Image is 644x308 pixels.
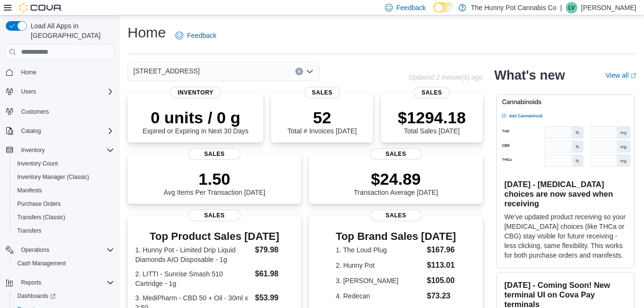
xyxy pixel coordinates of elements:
button: Manifests [10,184,118,197]
p: $24.89 [354,169,438,189]
a: Dashboards [13,290,59,302]
a: Transfers (Classic) [13,212,69,223]
h1: Home [128,23,166,42]
dd: $113.01 [427,260,456,271]
span: Customers [21,108,49,116]
button: Transfers (Classic) [10,211,118,224]
span: Purchase Orders [17,200,61,208]
span: Load All Apps in [GEOGRAPHIC_DATA] [27,21,114,40]
button: Inventory [2,143,118,157]
a: Cash Management [13,258,70,269]
span: Inventory [17,144,114,156]
span: Inventory Manager (Classic) [13,171,114,183]
span: Manifests [17,187,42,194]
span: Sales [414,87,450,98]
button: Reports [17,277,45,288]
span: Dashboards [13,290,114,302]
span: Catalog [17,125,114,137]
span: Customers [17,105,114,117]
a: View allExternal link [606,71,636,79]
span: LV [568,2,575,13]
div: Avg Items Per Transaction [DATE] [164,169,265,196]
span: Operations [17,244,114,256]
a: Purchase Orders [13,198,65,210]
span: Home [17,66,114,78]
span: Sales [188,210,241,221]
span: Operations [21,246,49,254]
div: Total # Invoices [DATE] [288,108,357,135]
button: Catalog [2,124,118,138]
span: Home [21,69,36,76]
span: Users [17,86,114,97]
span: Transfers [13,225,114,237]
p: | [560,2,562,13]
span: Cash Management [17,260,66,267]
span: Dark Mode [433,12,434,13]
span: Inventory Manager (Classic) [17,173,89,181]
button: Clear input [295,68,303,75]
div: Total Sales [DATE] [398,108,466,135]
span: Cash Management [13,258,114,269]
h3: Top Brand Sales [DATE] [336,231,456,242]
button: Catalog [17,125,45,137]
span: Sales [304,87,340,98]
button: Inventory Manager (Classic) [10,170,118,184]
p: 0 units / 0 g [142,108,248,127]
button: Inventory Count [10,157,118,170]
input: Dark Mode [433,2,454,12]
button: Operations [17,244,53,256]
a: Transfers [13,225,45,237]
p: Updated 2 minute(s) ago [409,73,483,81]
span: Inventory Count [17,160,58,167]
dt: 1. Hunny Pot - Limited Drip Liquid Diamonds AIO Disposable - 1g [135,245,251,264]
h3: [DATE] - [MEDICAL_DATA] choices are now saved when receiving [504,179,626,208]
button: Home [2,65,118,79]
a: Home [17,67,40,78]
button: Cash Management [10,257,118,270]
p: 52 [288,108,357,127]
span: Sales [370,148,422,160]
p: [PERSON_NAME] [581,2,636,13]
span: Manifests [13,185,114,196]
span: [STREET_ADDRESS] [133,65,199,77]
dd: $61.98 [255,268,294,280]
span: Inventory [21,146,45,154]
a: Dashboards [10,289,118,303]
div: Transaction Average [DATE] [354,169,438,196]
dd: $167.96 [427,244,456,256]
dd: $73.23 [427,290,456,302]
span: Reports [17,277,114,288]
span: Sales [370,210,422,221]
dt: 3. [PERSON_NAME] [336,276,423,285]
span: Feedback [397,3,426,12]
p: 1.50 [164,169,265,189]
h3: Top Product Sales [DATE] [135,231,293,242]
p: The Hunny Pot Cannabis Co [471,2,556,13]
span: Purchase Orders [13,198,114,210]
span: Inventory [170,87,221,98]
button: Users [17,86,40,97]
dd: $79.98 [255,244,294,256]
a: Customers [17,106,53,118]
h2: What's new [494,68,565,83]
button: Users [2,85,118,98]
dd: $53.99 [255,292,294,304]
span: Sales [188,148,241,160]
button: Purchase Orders [10,197,118,211]
p: $1294.18 [398,108,466,127]
span: Users [21,88,36,95]
div: Expired or Expiring in Next 30 Days [142,108,248,135]
button: Open list of options [306,68,314,75]
a: Feedback [172,26,220,45]
a: Inventory Count [13,158,62,169]
span: Catalog [21,127,41,135]
a: Manifests [13,185,46,196]
dt: 1. The Loud Plug [336,245,423,255]
svg: External link [631,73,636,79]
img: Cova [19,3,62,12]
a: Inventory Manager (Classic) [13,171,93,183]
dt: 2. LITTI - Sunrise Smash 510 Cartridge - 1g [135,269,251,288]
span: Transfers (Classic) [17,213,65,221]
button: Operations [2,243,118,257]
dt: 4. Redecan [336,291,423,301]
